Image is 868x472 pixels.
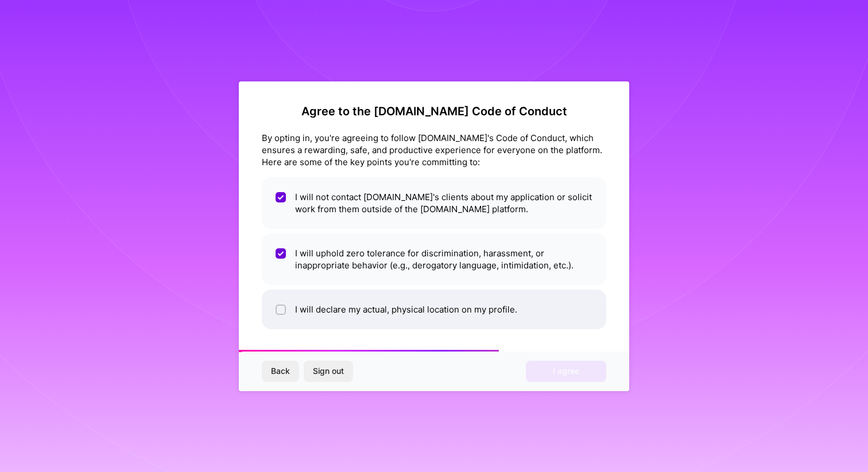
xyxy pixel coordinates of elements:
[304,361,353,381] button: Sign out
[262,233,606,285] li: I will uphold zero tolerance for discrimination, harassment, or inappropriate behavior (e.g., der...
[262,361,299,381] button: Back
[262,132,606,168] div: By opting in, you're agreeing to follow [DOMAIN_NAME]'s Code of Conduct, which ensures a rewardin...
[262,290,606,329] li: I will declare my actual, physical location on my profile.
[313,365,344,377] span: Sign out
[262,177,606,229] li: I will not contact [DOMAIN_NAME]'s clients about my application or solicit work from them outside...
[262,104,606,118] h2: Agree to the [DOMAIN_NAME] Code of Conduct
[271,365,290,377] span: Back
